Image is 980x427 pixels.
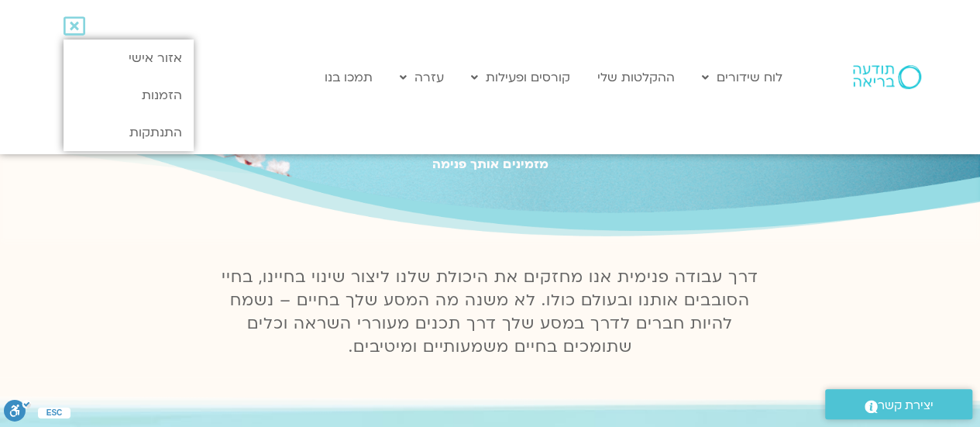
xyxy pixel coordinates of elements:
[463,63,578,92] a: קורסים ופעילות
[694,63,790,92] a: לוח שידורים
[64,114,193,151] a: התנתקות
[392,63,452,92] a: עזרה
[64,77,193,114] a: הזמנות
[590,63,683,92] a: ההקלטות שלי
[853,65,921,88] img: תודעה בריאה
[64,40,193,77] a: אזור אישי
[317,63,380,92] a: תמכו בנו
[213,266,768,359] p: דרך עבודה פנימית אנו מחזקים את היכולת שלנו ליצור שינוי בחיינו, בחיי הסובבים אותנו ובעולם כולו. לא...
[878,395,934,416] span: יצירת קשר
[825,389,972,419] a: יצירת קשר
